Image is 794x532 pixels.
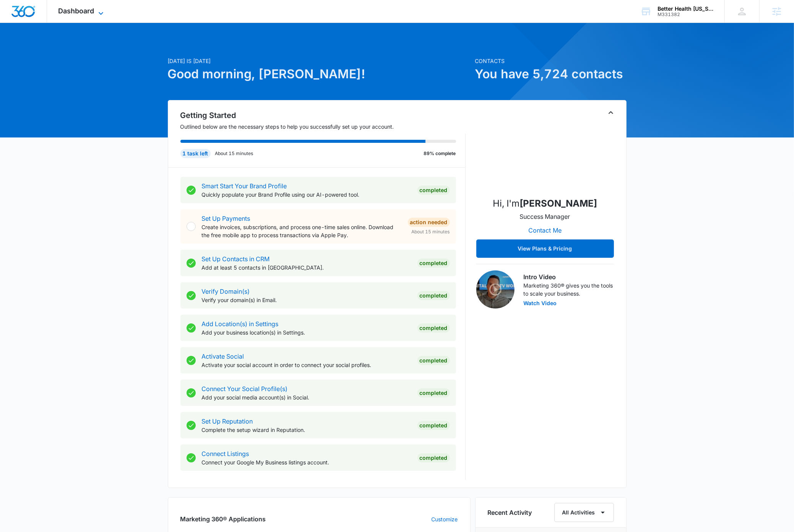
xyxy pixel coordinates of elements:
[476,239,614,258] button: View Plans & Pricing
[554,503,614,522] button: All Activities
[202,361,411,369] p: Activate your social account in order to connect your social profiles.
[202,426,411,434] p: Complete the setup wizard in Reputation.
[417,388,450,398] div: Completed
[412,228,450,235] span: About 15 minutes
[475,65,627,83] h1: You have 5,724 contacts
[202,288,250,295] a: Verify Domain(s)
[202,223,402,239] p: Create invoices, subscriptions, and process one-time sales online. Download the free mobile app t...
[658,12,713,17] div: account id
[180,149,211,158] div: 1 task left
[424,150,456,157] p: 89% complete
[417,323,450,333] div: Completed
[524,272,614,281] h3: Intro Video
[202,385,288,393] a: Connect Your Social Profile(s)
[417,291,450,300] div: Completed
[180,110,466,121] h2: Getting Started
[202,393,411,401] p: Add your social media account(s) in Social.
[658,6,713,12] div: account name
[520,212,570,221] p: Success Manager
[180,514,266,524] h2: Marketing 360® Applications
[168,57,471,65] p: [DATE] is [DATE]
[417,259,450,268] div: Completed
[476,270,515,309] img: Intro Video
[202,182,287,190] a: Smart Start Your Brand Profile
[58,7,94,15] span: Dashboard
[417,186,450,195] div: Completed
[180,123,466,131] p: Outlined below are the necessary steps to help you successfully set up your account.
[488,508,532,517] h6: Recent Activity
[202,264,411,272] p: Add at least 5 contacts in [GEOGRAPHIC_DATA].
[507,114,583,191] img: Sarah Gluchacki
[202,191,411,199] p: Quickly populate your Brand Profile using our AI-powered tool.
[417,453,450,462] div: Completed
[524,281,614,298] p: Marketing 360® gives you the tools to scale your business.
[202,417,253,425] a: Set Up Reputation
[168,65,471,83] h1: Good morning, [PERSON_NAME]!
[202,320,279,328] a: Add Location(s) in Settings
[432,515,458,523] a: Customize
[202,215,250,222] a: Set Up Payments
[606,108,615,117] button: Toggle Collapse
[417,356,450,365] div: Completed
[202,353,244,360] a: Activate Social
[520,198,597,209] strong: [PERSON_NAME]
[493,197,597,210] p: Hi, I'm
[202,255,270,263] a: Set Up Contacts in CRM
[202,328,411,336] p: Add your business location(s) in Settings.
[475,57,627,65] p: Contacts
[202,450,249,458] a: Connect Listings
[202,296,411,304] p: Verify your domain(s) in Email.
[524,301,557,306] button: Watch Video
[408,218,450,227] div: Action Needed
[215,150,253,157] p: About 15 minutes
[521,221,569,239] button: Contact Me
[202,458,411,466] p: Connect your Google My Business listings account.
[417,421,450,430] div: Completed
